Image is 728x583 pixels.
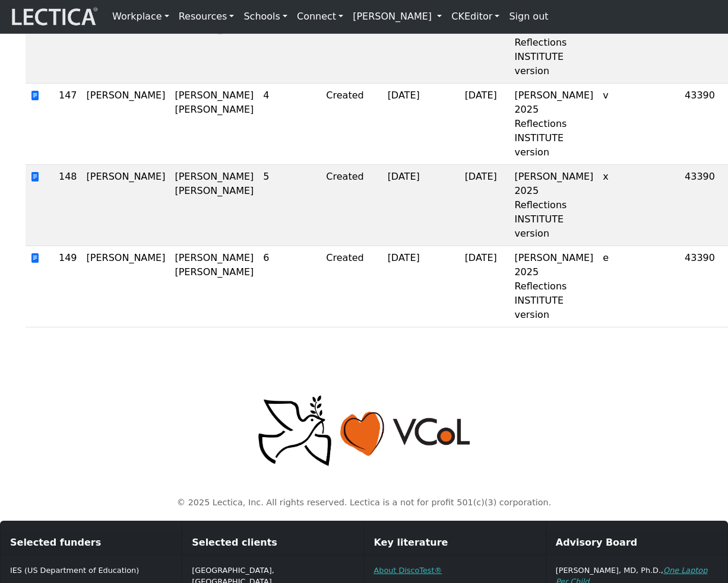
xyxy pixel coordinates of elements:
td: [DATE] [383,2,460,84]
a: Connect [292,5,348,28]
td: [DATE] [383,165,460,246]
a: [PERSON_NAME] [348,5,447,28]
td: [DATE] [383,246,460,327]
td: 5 [258,165,321,246]
td: [PERSON_NAME] [82,84,170,165]
a: Resources [174,5,239,28]
td: 149 [54,246,82,327]
td: 147 [54,84,82,165]
td: [PERSON_NAME] 2025 Reflections INSTITUTE version [509,246,598,327]
td: [DATE] [383,84,460,165]
div: Advisory Board [546,531,727,555]
div: Selected funders [1,531,182,555]
td: 148 [54,165,82,246]
td: 6 [258,246,321,327]
td: [PERSON_NAME] 2025 Reflections INSTITUTE version [509,2,598,84]
a: Workplace [107,5,174,28]
p: © 2025 Lectica, Inc. All rights reserved. Lectica is a not for profit 501(c)(3) corporation. [33,496,695,509]
td: x [598,165,680,246]
td: [PERSON_NAME] [82,246,170,327]
td: [DATE] [460,84,510,165]
td: Created [321,84,382,165]
td: 146 [54,2,82,84]
td: [DATE] [460,165,510,246]
td: Created [321,165,382,246]
td: Created [321,246,382,327]
span: view [30,171,40,183]
div: Selected clients [182,531,363,555]
td: [PERSON_NAME] [PERSON_NAME] [170,165,258,246]
td: [DATE] [460,2,510,84]
p: IES (US Department of Education) [10,565,172,576]
td: asdf [598,2,680,84]
td: [PERSON_NAME] [PERSON_NAME] [170,246,258,327]
span: view [30,90,40,101]
td: 4 [258,84,321,165]
td: [PERSON_NAME] [PERSON_NAME] [170,84,258,165]
td: [PERSON_NAME] 2025 Reflections INSTITUTE version [509,165,598,246]
td: 3 [258,2,321,84]
td: v [598,84,680,165]
td: [PERSON_NAME] [PERSON_NAME] [170,2,258,84]
td: Created [321,2,382,84]
td: [PERSON_NAME] 2025 Reflections INSTITUTE version [509,84,598,165]
a: CKEditor [447,5,504,28]
div: Key literature [365,531,546,555]
td: e [598,246,680,327]
img: lecticalive [9,5,98,28]
td: [DATE] [460,246,510,327]
a: Schools [239,5,292,28]
a: Sign out [504,5,553,28]
a: About DiscoTest® [374,566,442,575]
img: Peace, love, VCoL [255,394,473,468]
span: view [30,253,40,264]
td: [PERSON_NAME] [82,2,170,84]
td: [PERSON_NAME] [82,165,170,246]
